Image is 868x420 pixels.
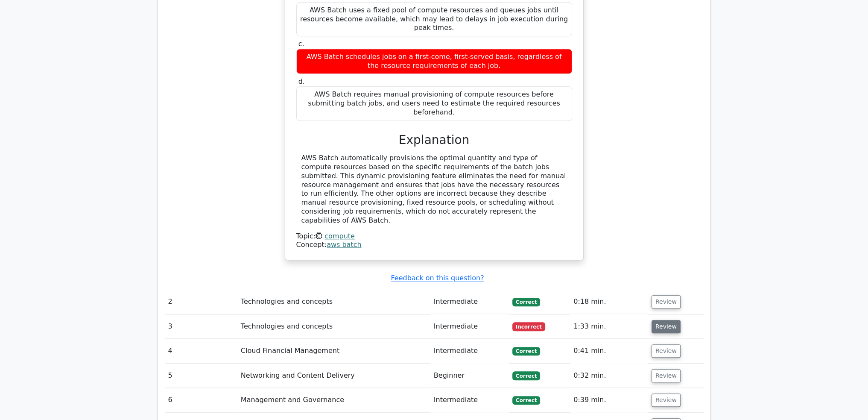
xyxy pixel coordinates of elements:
[296,2,572,36] div: AWS Batch uses a fixed pool of compute resources and queues jobs until resources become available...
[430,339,509,363] td: Intermediate
[237,388,430,412] td: Management and Governance
[296,232,572,241] div: Topic:
[512,396,540,405] span: Correct
[652,369,681,382] button: Review
[296,49,572,74] div: AWS Batch schedules jobs on a first-come, first-served basis, regardless of the resource requirem...
[165,290,237,314] td: 2
[237,339,430,363] td: Cloud Financial Management
[512,347,540,355] span: Correct
[324,232,355,240] a: compute
[570,339,648,363] td: 0:41 min.
[512,298,540,306] span: Correct
[652,344,681,358] button: Review
[296,86,572,120] div: AWS Batch requires manual provisioning of compute resources before submitting batch jobs, and use...
[570,364,648,388] td: 0:32 min.
[301,133,567,147] h3: Explanation
[430,364,509,388] td: Beginner
[327,241,361,249] a: aws batch
[165,364,237,388] td: 5
[237,290,430,314] td: Technologies and concepts
[512,322,545,331] span: Incorrect
[430,388,509,412] td: Intermediate
[298,40,304,48] span: c.
[652,295,681,308] button: Review
[165,314,237,339] td: 3
[652,320,681,333] button: Review
[296,241,572,250] div: Concept:
[391,274,484,282] a: Feedback on this question?
[298,77,305,85] span: d.
[430,314,509,339] td: Intermediate
[237,314,430,339] td: Technologies and concepts
[570,388,648,412] td: 0:39 min.
[430,290,509,314] td: Intermediate
[301,154,567,225] div: AWS Batch automatically provisions the optimal quantity and type of compute resources based on th...
[570,314,648,339] td: 1:33 min.
[237,364,430,388] td: Networking and Content Delivery
[512,371,540,380] span: Correct
[652,394,681,407] button: Review
[165,339,237,363] td: 4
[570,290,648,314] td: 0:18 min.
[165,388,237,412] td: 6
